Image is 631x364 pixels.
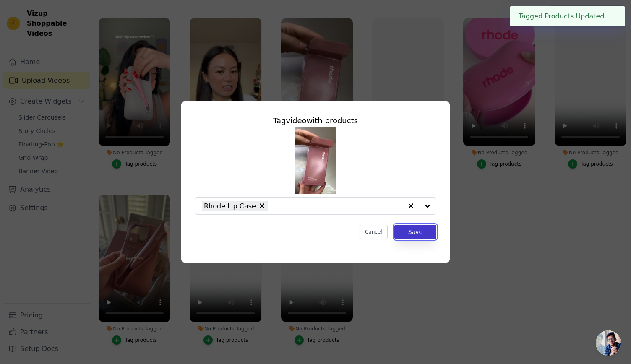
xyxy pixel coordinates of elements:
img: tn-52c6be3095b8454fa5ab52932404a977.png [295,127,336,194]
span: Rhode Lip Case [204,201,256,211]
button: Cancel [360,225,388,239]
button: Save [394,225,436,239]
div: Tagged Products Updated. [510,6,625,26]
button: Close [607,11,616,21]
div: Tag video with products [195,115,436,127]
a: Open chat [596,330,621,356]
